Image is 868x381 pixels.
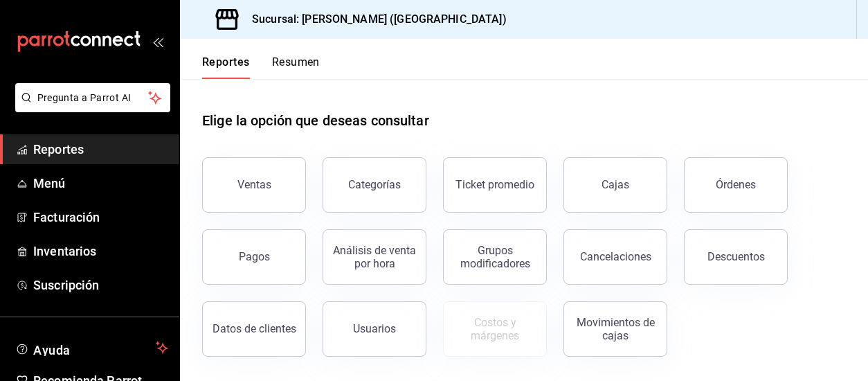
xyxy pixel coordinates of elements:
[152,36,163,47] button: open_drawer_menu
[33,208,168,227] span: Facturación
[563,157,667,213] button: Cajas
[241,11,507,28] h3: Sucursal: [PERSON_NAME] ([GEOGRAPHIC_DATA])
[202,110,429,131] h1: Elige la opción que deseas consultar
[202,55,250,79] button: Reportes
[33,174,168,193] span: Menú
[33,276,168,294] span: Suscripción
[15,83,170,112] button: Pregunta a Parrot AI
[443,229,547,285] button: Grupos modificadores
[202,55,320,79] div: navigation tabs
[202,157,306,213] button: Ventas
[602,178,629,191] div: Cajas
[10,100,170,115] a: Pregunta a Parrot AI
[684,157,788,213] button: Órdenes
[348,178,401,191] div: Categorías
[580,250,651,263] div: Cancelaciones
[33,242,168,260] span: Inventarios
[563,301,667,357] button: Movimientos de cajas
[37,91,149,105] span: Pregunta a Parrot AI
[323,157,426,213] button: Categorías
[323,229,426,285] button: Análisis de venta por hora
[323,301,426,357] button: Usuarios
[716,178,756,191] div: Órdenes
[443,301,547,357] button: Contrata inventarios para ver este reporte
[33,140,168,159] span: Reportes
[455,178,534,191] div: Ticket promedio
[684,229,788,285] button: Descuentos
[332,244,417,270] div: Análisis de venta por hora
[272,55,320,79] button: Resumen
[33,339,150,356] span: Ayuda
[443,157,547,213] button: Ticket promedio
[572,316,658,342] div: Movimientos de cajas
[202,301,306,357] button: Datos de clientes
[213,322,296,335] div: Datos de clientes
[452,244,538,270] div: Grupos modificadores
[563,229,667,285] button: Cancelaciones
[237,178,271,191] div: Ventas
[239,250,270,263] div: Pagos
[353,322,396,335] div: Usuarios
[202,229,306,285] button: Pagos
[452,316,538,342] div: Costos y márgenes
[707,250,765,263] div: Descuentos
